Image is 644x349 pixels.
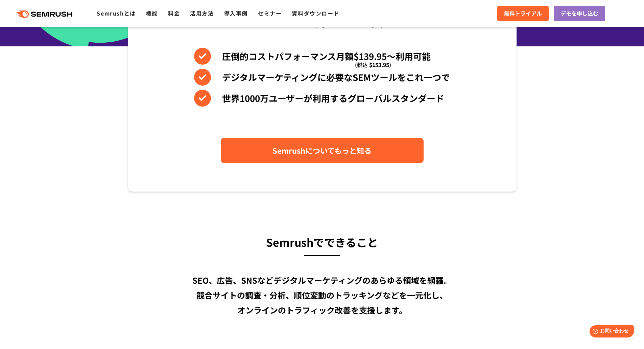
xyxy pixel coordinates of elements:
[504,9,542,18] span: 無料トライアル
[128,273,517,318] div: SEO、広告、SNSなどデジタルマーケティングのあらゆる領域を網羅。 競合サイトの調査・分析、順位変動のトラッキングなどを一元化し、 オンラインのトラフィック改善を支援します。
[146,9,158,17] a: 機能
[258,9,282,17] a: セミナー
[168,9,180,17] a: 料金
[194,90,450,107] li: 世界1000万ユーザーが利用するグローバルスタンダード
[272,145,372,156] span: Semrushについてもっと知る
[194,48,450,65] li: 圧倒的コストパフォーマンス月額$139.95〜利用可能
[560,9,598,18] span: デモを申し込む
[224,9,248,17] a: 導入事例
[190,9,214,17] a: 活用方法
[584,323,637,342] iframe: Help widget launcher
[355,56,391,73] span: (税込 $153.95)
[194,69,450,86] li: デジタルマーケティングに必要なSEMツールをこれ一つで
[128,233,517,251] h3: Semrushでできること
[97,9,136,17] a: Semrushとは
[221,138,424,163] a: Semrushについてもっと知る
[292,9,339,17] a: 資料ダウンロード
[554,6,605,21] a: デモを申し込む
[497,6,549,21] a: 無料トライアル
